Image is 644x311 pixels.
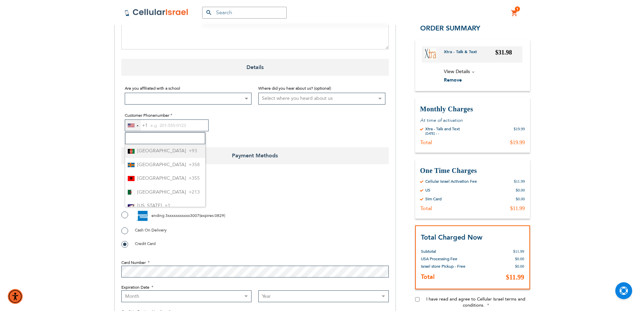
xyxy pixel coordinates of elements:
[513,249,524,254] span: $11.99
[121,147,389,164] span: Payment Methods
[121,260,146,265] span: Card Number
[135,241,156,246] span: Credit Card
[189,174,200,183] span: +355
[125,86,180,91] span: Are you affiliated with a school
[137,147,186,155] span: [GEOGRAPHIC_DATA]
[495,49,512,56] span: $31.98
[506,273,524,281] span: $11.99
[135,227,167,233] span: Cash On Delivery
[421,243,474,255] th: Subtotal
[125,144,205,207] ul: List of countries
[165,202,170,210] span: +1
[135,211,150,221] img: American Express
[137,174,186,183] span: [GEOGRAPHIC_DATA]
[510,205,525,212] div: $11.99
[516,6,519,12] span: 1
[121,179,224,206] iframe: reCAPTCHA
[516,187,525,193] div: $0.00
[420,105,525,114] h3: Monthly Charges
[125,132,205,144] input: Search
[444,77,462,83] span: Remove
[165,213,199,218] span: 3xxxxxxxxxxx3007
[420,117,525,124] p: At time of activation
[202,7,287,19] input: Search
[514,126,525,136] div: $19.99
[8,289,23,304] div: Accessibility Menu
[511,9,518,17] a: 1
[189,147,197,155] span: +93
[421,256,457,262] span: USA Processing Fee
[421,264,466,269] span: Israel store Pickup - Free
[425,132,460,136] div: [DATE] - -
[125,120,148,131] button: Selected country
[151,213,164,218] span: ending
[420,139,432,146] div: Total
[425,179,477,184] div: Cellular Israel Activation Fee
[121,285,149,290] span: Expiration Date
[425,196,442,202] div: Sim Card
[137,188,186,197] span: [GEOGRAPHIC_DATA]
[421,233,482,242] strong: Total Charged Now
[420,205,432,212] div: Total
[426,296,525,308] span: I have read and agree to Cellular Israel terms and conditions.
[444,68,470,75] span: View Details
[425,48,436,60] img: Xtra - Talk & Text
[121,211,225,221] label: ( : )
[200,213,214,218] span: expires
[137,202,162,210] span: [US_STATE]
[425,126,460,132] div: Xtra - Talk and Text
[514,179,525,184] div: $11.99
[121,59,389,76] span: Details
[515,257,524,261] span: $0.00
[189,188,200,197] span: +213
[137,161,186,169] span: [GEOGRAPHIC_DATA]
[125,113,169,118] span: Customer Phonenumber
[142,121,148,130] div: +1
[515,264,524,269] span: $0.00
[215,213,224,218] span: 0829
[420,24,480,33] span: Order Summary
[124,8,189,17] img: Cellular Israel Logo
[189,161,200,169] span: +358
[425,187,430,193] div: US
[421,273,435,281] strong: Total
[444,49,482,60] a: Xtra - Talk & Text
[258,86,331,91] span: Where did you hear about us? (optional)
[516,196,525,202] div: $0.00
[125,119,209,131] input: e.g. 201-555-0123
[420,166,525,175] h3: One Time Charges
[510,139,525,146] div: $19.99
